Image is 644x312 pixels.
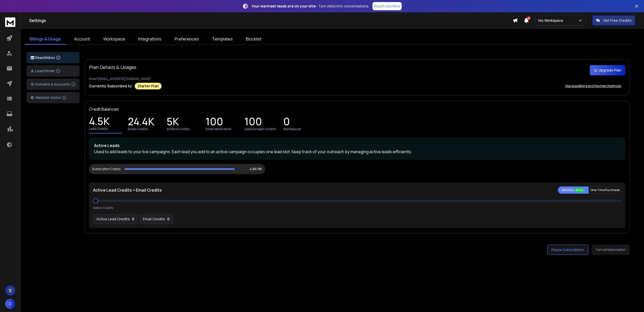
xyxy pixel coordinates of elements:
p: 24.4K [128,119,154,126]
p: 0 [283,119,290,126]
a: Account [69,34,95,45]
button: Get Free Credits [592,15,635,26]
p: 0 [167,216,170,222]
button: O [5,299,15,309]
p: Lead Credits [89,127,108,131]
a: Reach Out Now [372,2,402,10]
p: Email Credits [143,216,165,222]
button: One Time Purchase [589,186,621,194]
p: Active Leads [94,142,620,149]
p: AI Word Credits [167,127,189,131]
button: Upgrade Plan [590,65,625,75]
button: Monthly 20% off [558,186,589,194]
div: 20% off [574,188,584,192]
span: 12 [527,16,530,20]
button: Domains & Accounts [27,79,80,90]
p: 0 [132,216,134,222]
p: Add on Credits [93,206,113,210]
p: 5K [167,119,179,126]
a: Templates [207,34,238,45]
button: Manage Billing and Payment Methods [561,81,625,91]
img: logo [5,17,15,27]
p: 4.5K [89,119,110,126]
p: Plan Details & Usages [89,64,136,71]
div: Subscription Credits [92,167,120,171]
div: Starter Plan [135,83,162,89]
p: Email Credits [128,127,148,131]
p: – Turn visits into conversations [252,4,368,9]
button: Pause Subscription [547,245,589,255]
p: My Workspace [538,18,565,23]
button: Cancel Subscription [592,245,630,255]
p: Currently Subscribed to [89,84,132,89]
button: Lead Finder [27,65,80,77]
strong: Your warmest leads are on your site [252,4,315,8]
p: 100 [244,119,262,126]
a: Blocklist [241,34,267,45]
p: Email: [EMAIL_ADDRESS][DOMAIN_NAME] [89,77,625,81]
a: Billings & Usage [25,34,66,45]
a: Workspace [98,34,130,45]
p: Active Lead Credits + Email Credits [93,187,162,193]
p: Active Lead Credits [96,216,130,222]
button: Website Visitor [27,92,80,103]
a: Preferences [170,34,204,45]
p: Used to add leads to your live campaigns. Each lead you add to an active campaign occupies one le... [94,149,620,155]
h1: Settings [29,17,513,24]
img: logo [31,56,34,59]
a: Integrations [133,34,166,45]
p: Credit Balances [89,106,119,112]
p: Reach Out Now [374,4,400,9]
p: Lead Scraper Credits [244,127,276,131]
p: 100 [206,119,223,126]
p: Get Free Credits [603,18,631,23]
p: Email Verification [206,127,231,131]
button: ReachInbox [27,52,80,63]
p: Manage Billing and Payment Methods [565,84,621,88]
p: 4.5K/ 5K [250,167,262,171]
p: Workspaces [283,127,301,131]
